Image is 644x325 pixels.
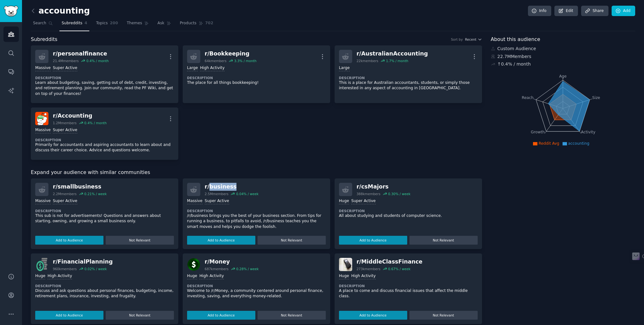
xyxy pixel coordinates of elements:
[205,50,257,58] div: r/ Bookkeeping
[491,45,636,52] div: Custom Audience
[357,50,428,58] div: r/ AustralianAccounting
[35,311,103,320] button: Add to Audience
[200,65,225,71] div: High Activity
[554,6,578,16] a: Edit
[35,112,48,125] img: Accounting
[497,61,531,67] div: ↑ 0.4 % / month
[339,311,407,320] button: Add to Audience
[258,236,326,245] button: Not Relevant
[612,6,635,16] a: Add
[35,65,51,71] div: Massive
[465,37,476,42] span: Recent
[199,273,224,279] div: High Activity
[539,141,559,146] span: Reddit Avg
[187,209,326,213] dt: Description
[53,112,107,120] div: r/ Accounting
[339,284,478,288] dt: Description
[339,80,478,91] p: This is a place for Australian accountants, students, or simply those interested in any aspect of...
[35,76,174,80] dt: Description
[234,59,257,63] div: 3.3 % / month
[205,267,229,271] div: 687k members
[84,192,107,196] div: 0.21 % / week
[568,141,590,146] span: accounting
[183,45,330,103] a: r/Bookkeeping64kmembers3.3% / monthLargeHigh ActivityDescriptionThe place for all things bookkeep...
[187,80,326,86] p: The place for all things bookkeeping!
[205,183,258,191] div: r/ business
[53,59,79,63] div: 21.4M members
[258,311,326,320] button: Not Relevant
[339,65,350,71] div: Large
[465,37,482,42] button: Recent
[96,20,108,26] span: Topics
[351,198,376,204] div: Super Active
[451,37,463,42] div: Sort by
[35,258,48,271] img: FinancialPlanning
[339,258,352,271] img: MiddleClassFinance
[35,127,51,133] div: Massive
[236,267,258,271] div: 0.28 % / week
[357,258,423,266] div: r/ MiddleClassFinance
[86,59,109,63] div: 0.4 % / month
[205,258,259,266] div: r/ Money
[84,121,107,125] div: 0.4 % / month
[339,213,478,219] p: All about studying and students of computer science.
[127,20,142,26] span: Themes
[386,59,408,63] div: 1.7 % / month
[205,59,226,63] div: 64k members
[187,311,255,320] button: Add to Audience
[187,236,255,245] button: Add to Audience
[339,76,478,80] dt: Description
[31,45,178,103] a: r/personalfinance21.4Mmembers0.4% / monthMassiveSuper ActiveDescriptionLearn about budgeting, sav...
[409,311,478,320] button: Not Relevant
[35,273,45,279] div: Huge
[339,236,407,245] button: Add to Audience
[53,198,77,204] div: Super Active
[187,258,200,271] img: Money
[187,213,326,230] p: /r/business brings you the best of your business section. From tips for running a business, to pi...
[53,183,107,191] div: r/ smallbusiness
[388,267,410,271] div: 0.67 % / week
[180,20,197,26] span: Products
[357,59,378,63] div: 22k members
[35,213,174,224] p: This sub is not for advertisements! Questions and answers about starting, owning, and growing a s...
[351,273,376,279] div: High Activity
[205,192,229,196] div: 2.5M members
[357,267,380,271] div: 273k members
[559,74,567,78] tspan: Age
[53,121,77,125] div: 1.2M members
[339,273,349,279] div: Huge
[357,192,380,196] div: 388k members
[35,80,174,97] p: Learn about budgeting, saving, getting out of debt, credit, investing, and retirement planning. J...
[357,183,411,191] div: r/ csMajors
[388,192,410,196] div: 0.30 % / week
[339,198,349,204] div: Huge
[339,288,478,299] p: A place to come and discuss financial issues that affect the middle class.
[158,20,164,26] span: Ask
[53,192,77,196] div: 2.2M members
[53,127,77,133] div: Super Active
[187,288,326,299] p: Welcome to /r/Money, a community centered around personal finance, investing, saving, and everyth...
[53,65,77,71] div: Super Active
[592,95,600,100] tspan: Size
[62,20,82,26] span: Subreddits
[53,258,113,266] div: r/ FinancialPlanning
[4,6,18,17] img: GummySearch logo
[178,18,215,31] a: Products702
[84,267,107,271] div: 0.02 % / week
[531,130,545,134] tspan: Growth
[31,169,150,177] span: Expand your audience with similar communities
[205,20,214,26] span: 702
[335,45,482,103] a: r/AustralianAccounting22kmembers1.7% / monthLargeDescriptionThis is a place for Australian accoun...
[35,236,103,245] button: Add to Audience
[35,284,174,288] dt: Description
[106,236,174,245] button: Not Relevant
[106,311,174,320] button: Not Relevant
[187,76,326,80] dt: Description
[53,50,109,58] div: r/ personalfinance
[35,142,174,153] p: Primarily for accountants and aspiring accountants to learn about and discuss their career choice...
[33,20,46,26] span: Search
[35,209,174,213] dt: Description
[125,18,151,31] a: Themes
[31,107,178,160] a: Accountingr/Accounting1.2Mmembers0.4% / monthMassiveSuper ActiveDescriptionPrimarily for accounta...
[35,138,174,142] dt: Description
